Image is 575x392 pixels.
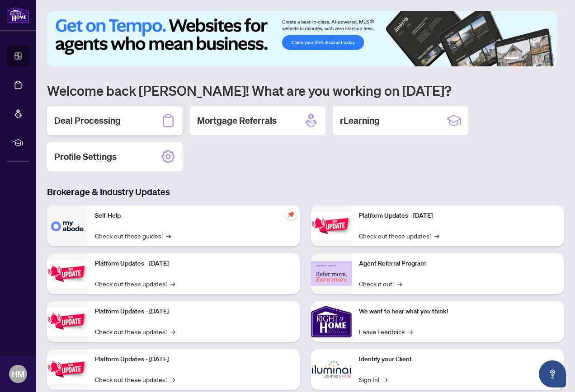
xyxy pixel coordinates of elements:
[170,327,175,336] span: →
[537,57,541,61] button: 4
[47,355,88,383] img: Platform Updates - July 8, 2025
[359,307,557,317] p: We want to hear what you think!
[197,114,277,127] h2: Mortgage Referrals
[359,259,557,269] p: Agent Referral Program
[383,374,387,384] span: →
[7,7,29,23] img: logo
[359,374,387,384] a: Sign In!→
[95,327,175,336] a: Check out these updates!→
[166,231,171,241] span: →
[504,57,519,61] button: 1
[434,231,439,241] span: →
[340,114,380,127] h2: rLearning
[539,360,566,387] button: Open asap
[530,57,533,61] button: 3
[523,57,526,61] button: 2
[12,368,24,380] span: HM
[408,327,413,336] span: →
[95,374,175,384] a: Check out these updates!→
[170,374,175,384] span: →
[95,307,293,317] p: Platform Updates - [DATE]
[54,114,121,127] h2: Deal Processing
[47,11,557,66] img: Slide 0
[47,186,564,198] h3: Brokerage & Industry Updates
[54,150,117,163] h2: Profile Settings
[311,261,352,286] img: Agent Referral Program
[311,349,352,390] img: Identify your Client
[95,231,171,241] a: Check out these guides!→
[359,355,557,364] p: Identify your Client
[359,231,439,241] a: Check out these updates!→
[47,82,564,99] h1: Welcome back [PERSON_NAME]! What are you working on [DATE]?
[95,211,293,221] p: Self-Help
[359,327,413,336] a: Leave Feedback→
[551,57,555,61] button: 6
[95,355,293,364] p: Platform Updates - [DATE]
[47,307,88,336] img: Platform Updates - July 21, 2025
[397,279,402,289] span: →
[359,211,557,221] p: Platform Updates - [DATE]
[47,259,88,288] img: Platform Updates - September 16, 2025
[311,211,352,240] img: Platform Updates - June 23, 2025
[359,279,402,289] a: Check it out!→
[95,279,175,289] a: Check out these updates!→
[286,209,297,220] span: pushpin
[170,279,175,289] span: →
[311,301,352,342] img: We want to hear what you think!
[95,259,293,269] p: Platform Updates - [DATE]
[544,57,548,61] button: 5
[47,205,88,246] img: Self-Help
